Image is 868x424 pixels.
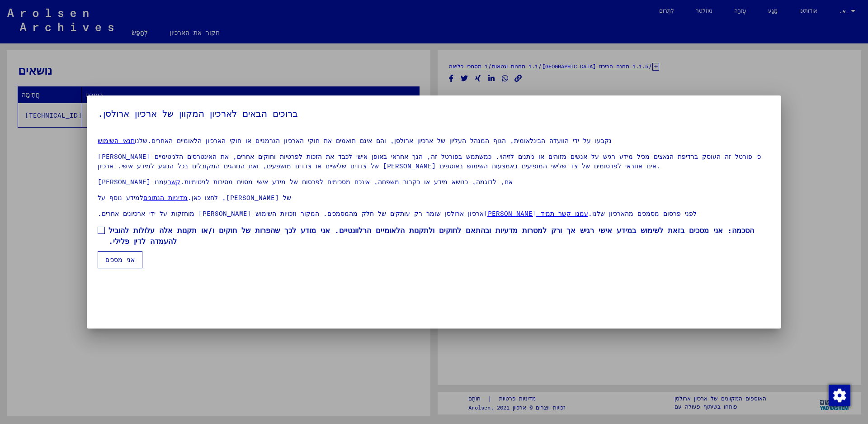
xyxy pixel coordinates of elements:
[98,137,135,145] a: תנאי השימוש
[98,108,298,119] font: ברוכים הבאים לארכיון המקוון של ארכיון ארולסן.
[98,178,168,186] font: [PERSON_NAME] עמנו
[588,210,697,218] font: לפני פרסום מסמכים מהארכיון שלנו.
[98,152,761,170] font: [PERSON_NAME] כי פורטל זה העוסק ברדיפת הנאצים מכיל מידע רגיש על אנשים מזוהים או ניתנים לזיהוי. כמ...
[484,210,588,218] a: [PERSON_NAME] עמנו קשר תמיד
[135,137,147,145] font: שלנו
[147,137,612,145] font: נקבעו על ידי הוועדה הבינלאומית, הגוף המנהל העליון של ארכיון ארולסן, והם אינם תואמים את חוקי הארכי...
[98,194,143,202] font: למידע נוסף על
[829,385,850,406] img: שינוי הסכמה
[143,194,188,202] a: מדיניות הנתונים
[98,251,142,268] button: אני מסכים
[188,194,291,202] font: של [PERSON_NAME], לחצו כאן.
[108,226,754,246] font: הסכמה: אני מסכים בזאת לשימוש במידע אישי רגיש אך ורק למטרות מדעיות ובהתאם לחוקים ולתקנות הלאומיים ...
[180,178,513,186] font: אם, לדוגמה, כנושא מידע או כקרוב משפחה, אינכם מסכימים לפרסום של מידע אישי מסוים מסיבות לגיטימיות.
[98,210,484,218] font: ארכיון ארולסן שומר רק עותקים של חלק מהמסמכים. המקור וזכויות השימוש [PERSON_NAME] מוחזקות על ידי א...
[105,256,135,264] font: אני מסכים
[168,178,180,186] a: קשר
